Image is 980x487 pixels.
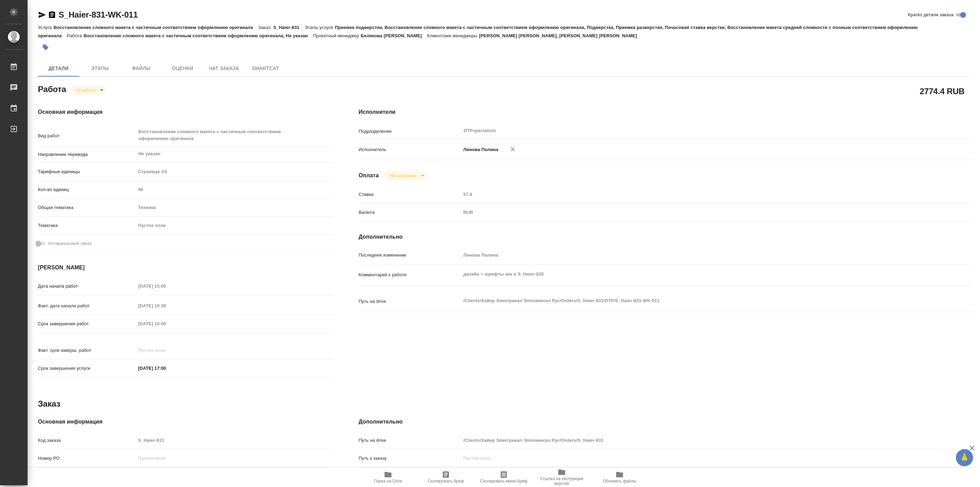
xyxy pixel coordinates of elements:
[136,319,196,329] input: Пустое поле
[53,25,258,30] p: Восстановление сложного макета с частичным соответствием оформлению оригинала
[461,268,921,280] textarea: дизайн + шрифты как в S_Haier-820
[38,25,918,38] p: Приемка подверстки, Восстановление сложного макета с частичным соответствием оформлению оригинала...
[461,250,921,260] input: Пустое поле
[38,283,136,290] p: Дата начала работ
[48,240,92,247] span: Нотариальный заказ
[136,202,331,213] div: Техника
[603,479,636,484] span: Обновить файлы
[479,33,642,38] p: [PERSON_NAME] [PERSON_NAME], [PERSON_NAME] [PERSON_NAME]
[136,345,196,355] input: Пустое поле
[136,281,196,291] input: Пустое поле
[42,64,75,73] span: Детали
[136,220,331,231] div: Пустое поле
[38,437,136,444] p: Код заказа
[125,64,158,73] span: Файлы
[38,264,331,272] h4: [PERSON_NAME]
[374,479,402,484] span: Папка на Drive
[359,171,379,180] h4: Оплата
[475,468,533,487] button: Скопировать мини-бриф
[920,85,964,97] h2: 2774.4 RUB
[136,363,196,373] input: ✎ Введи что-нибудь
[461,453,921,463] input: Пустое поле
[313,33,360,38] p: Проектный менеджер
[207,64,241,73] span: Чат заказа
[38,25,53,30] p: Услуга
[136,453,331,463] input: Пустое поле
[359,209,461,216] p: Валюта
[359,252,461,259] p: Последнее изменение
[38,302,136,309] p: Факт. дата начала работ
[956,449,973,466] button: 🙏
[166,64,199,73] span: Оценки
[38,186,136,193] p: Кол-во единиц
[136,166,331,178] div: Страница А4
[38,11,46,19] button: Скопировать ссылку для ЯМессенджера
[359,298,461,305] p: Путь на drive
[359,146,461,153] p: Исполнитель
[136,435,331,445] input: Пустое поле
[38,168,136,175] p: Тарифные единицы
[38,132,136,139] p: Вид работ
[38,222,136,229] p: Тематика
[38,418,331,426] h4: Основная информация
[359,128,461,135] p: Подразделение
[38,320,136,327] p: Срок завершения работ
[305,25,335,30] p: Этапы услуги
[359,418,972,426] h4: Дополнительно
[48,11,56,19] button: Скопировать ссылку
[359,233,972,241] h4: Дополнительно
[591,468,649,487] button: Обновить файлы
[67,33,84,38] p: Работа
[38,365,136,372] p: Срок завершения услуги
[38,40,53,55] button: Добавить тэг
[417,468,475,487] button: Скопировать бриф
[461,435,921,445] input: Пустое поле
[258,25,273,30] p: Заказ:
[359,191,461,198] p: Ставка
[359,437,461,444] p: Путь на drive
[384,171,427,180] div: В работе
[136,301,196,311] input: Пустое поле
[959,450,970,465] span: 🙏
[908,11,953,18] span: Кратко детали заказа
[59,10,138,19] a: S_Haier-831-WK-011
[461,207,921,218] div: RUB
[359,455,461,462] p: Путь к заказу
[136,185,331,195] input: Пустое поле
[359,108,972,116] h4: Исполнители
[84,33,313,38] p: Восстановление сложного макета с частичным соответствием оформлению оригинала, Не указан
[359,468,417,487] button: Папка на Drive
[480,479,527,484] span: Скопировать мини-бриф
[38,108,331,116] h4: Основная информация
[359,271,461,278] p: Комментарий к работе
[533,468,591,487] button: Ссылка на инструкции верстки
[38,347,136,354] p: Факт. срок заверш. работ
[505,142,520,157] button: Удалить исполнителя
[427,33,479,38] p: Клиентские менеджеры
[38,204,136,211] p: Общая тематика
[461,189,921,199] input: Пустое поле
[38,455,136,462] p: Номер РО
[361,33,427,38] p: Белякова [PERSON_NAME]
[38,82,66,95] h2: Работа
[38,398,60,409] h2: Заказ
[83,64,116,73] span: Этапы
[388,173,418,179] button: Не оплачена
[273,25,305,30] p: S_Haier-831
[428,479,464,484] span: Скопировать бриф
[537,476,586,486] span: Ссылка на инструкции верстки
[461,295,921,307] textarea: /Clients/Хайер Электрикал Эпплаенсиз Рус/Orders/S_Haier-831/DTP/S_Haier-831-WK-011
[249,64,282,73] span: SmartCat
[71,86,106,95] div: В работе
[38,151,136,158] p: Направление перевода
[75,87,98,93] button: В работе
[138,222,323,229] div: Пустое поле
[461,146,499,153] p: Линова Полина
